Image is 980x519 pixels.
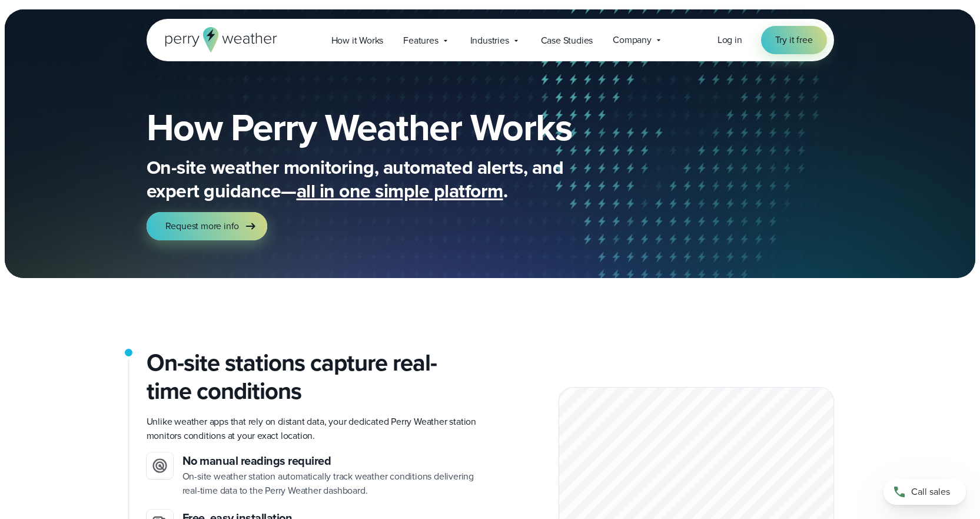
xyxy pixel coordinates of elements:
h3: No manual readings required [182,452,481,470]
span: Company [613,33,652,47]
h2: On-site stations capture real-time conditions [147,349,481,405]
a: Request more info [147,212,268,240]
p: Unlike weather apps that rely on distant data, your dedicated Perry Weather station monitors cond... [147,415,481,443]
a: Call sales [883,479,966,505]
span: all in one simple platform [297,177,503,205]
h1: How Perry Weather Works [147,108,657,146]
a: Log in [717,33,742,47]
span: Case Studies [541,34,593,48]
span: Log in [717,33,742,47]
span: Try it free [775,33,813,47]
a: Case Studies [531,28,603,52]
a: How it Works [321,28,394,52]
span: Call sales [911,485,950,499]
p: On-site weather monitoring, automated alerts, and expert guidance— . [147,156,617,203]
span: Industries [470,34,509,48]
span: Request more info [165,219,240,233]
span: Features [403,34,438,48]
p: On-site weather station automatically track weather conditions delivering real-time data to the P... [182,470,481,498]
a: Try it free [761,26,827,54]
span: How it Works [331,34,384,48]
